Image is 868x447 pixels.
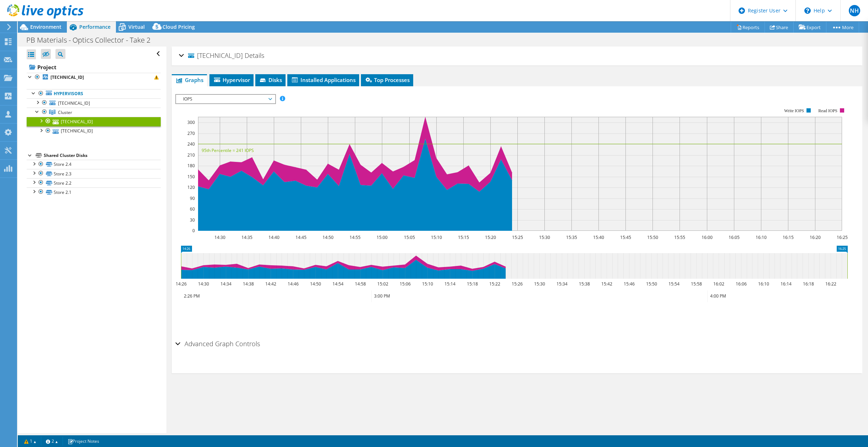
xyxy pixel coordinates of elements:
[27,108,161,117] a: Cluster
[163,23,195,30] span: Cloud Pricing
[50,74,84,80] b: [TECHNICAL_ID]
[781,281,792,287] text: 16:14
[41,437,63,446] a: 2
[187,174,195,180] text: 150
[332,281,344,287] text: 14:54
[674,234,685,240] text: 15:55
[467,281,478,287] text: 15:18
[245,51,264,60] span: Details
[187,163,195,169] text: 180
[288,281,299,287] text: 14:46
[620,234,631,240] text: 15:45
[431,234,442,240] text: 15:10
[30,23,62,30] span: Environment
[422,281,433,287] text: 15:10
[190,217,195,223] text: 30
[756,234,767,240] text: 16:10
[765,22,794,33] a: Share
[291,76,356,83] span: Installed Applications
[803,281,814,287] text: 16:18
[202,147,254,153] text: 95th Percentile = 241 IOPS
[826,22,859,33] a: More
[241,234,252,240] text: 14:35
[27,73,161,82] a: [TECHNICAL_ID]
[377,234,388,240] text: 15:00
[702,234,713,240] text: 16:00
[187,184,195,190] text: 120
[837,234,848,240] text: 16:25
[512,281,523,287] text: 15:26
[849,5,860,16] span: NH
[691,281,702,287] text: 15:58
[489,281,500,287] text: 15:22
[323,234,334,240] text: 14:50
[377,281,388,287] text: 15:02
[512,234,523,240] text: 15:25
[187,130,195,136] text: 270
[44,151,161,160] div: Shared Cluster Disks
[27,98,161,108] a: [TECHNICAL_ID]
[243,281,254,287] text: 14:38
[63,437,104,446] a: Project Notes
[825,281,836,287] text: 16:22
[19,437,41,446] a: 1
[180,95,271,103] span: IOPS
[601,281,612,287] text: 15:42
[259,76,282,83] span: Disks
[624,281,635,287] text: 15:46
[350,234,361,240] text: 14:55
[731,22,765,33] a: Reports
[198,281,209,287] text: 14:30
[793,22,826,33] a: Export
[669,281,680,287] text: 15:54
[176,281,187,287] text: 14:26
[444,281,456,287] text: 15:14
[400,281,411,287] text: 15:06
[27,160,161,169] a: Store 2.4
[804,7,811,14] svg: \n
[783,234,794,240] text: 16:15
[128,23,145,30] span: Virtual
[265,281,276,287] text: 14:42
[364,76,410,83] span: Top Processes
[810,234,821,240] text: 16:20
[485,234,496,240] text: 15:20
[190,206,195,212] text: 60
[175,337,260,351] h2: Advanced Graph Controls
[310,281,321,287] text: 14:50
[295,234,307,240] text: 14:45
[79,23,111,30] span: Performance
[713,281,724,287] text: 16:02
[404,234,415,240] text: 15:05
[593,234,604,240] text: 15:40
[190,195,195,201] text: 90
[187,119,195,125] text: 300
[175,76,203,83] span: Graphs
[539,234,550,240] text: 15:30
[58,100,90,106] span: [TECHNICAL_ID]
[27,126,161,136] a: [TECHNICAL_ID]
[23,36,161,44] h1: PB Materials - Optics Collector - Take 2
[27,178,161,187] a: Store 2.2
[58,109,72,115] span: Cluster
[579,281,590,287] text: 15:38
[27,61,161,73] a: Project
[819,108,838,113] text: Read IOPS
[758,281,769,287] text: 16:10
[355,281,366,287] text: 14:58
[187,152,195,158] text: 210
[646,281,657,287] text: 15:50
[187,141,195,147] text: 240
[192,228,195,234] text: 0
[27,187,161,197] a: Store 2.1
[27,89,161,98] a: Hypervisors
[220,281,231,287] text: 14:34
[784,108,804,113] text: Write IOPS
[458,234,469,240] text: 15:15
[27,169,161,178] a: Store 2.3
[534,281,545,287] text: 15:30
[647,234,658,240] text: 15:50
[213,76,250,83] span: Hypervisor
[268,234,279,240] text: 14:40
[27,117,161,126] a: [TECHNICAL_ID]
